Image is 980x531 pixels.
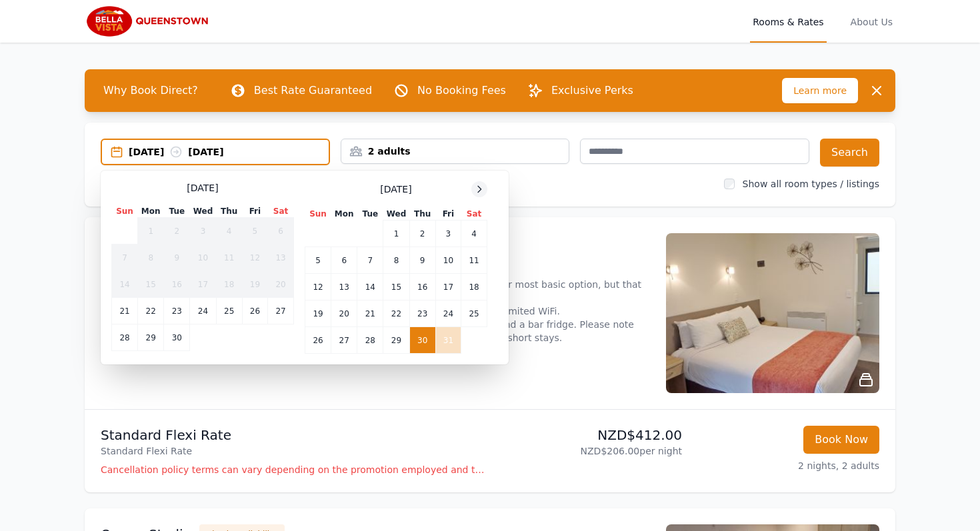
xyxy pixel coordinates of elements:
td: 23 [409,300,435,327]
td: 21 [112,298,138,324]
td: 27 [268,298,294,324]
p: Best Rate Guaranteed [254,83,372,99]
th: Tue [164,205,190,218]
p: NZD$206.00 per night [495,444,682,458]
td: 7 [357,247,383,274]
td: 2 [409,221,435,247]
th: Thu [409,208,435,221]
td: 15 [383,274,409,300]
td: 14 [112,271,138,298]
td: 28 [357,327,383,354]
td: 25 [461,300,487,327]
td: 17 [190,271,216,298]
td: 30 [409,327,435,354]
td: 29 [383,327,409,354]
td: 1 [138,218,164,245]
td: 11 [461,247,487,274]
div: [DATE] [DATE] [129,145,329,159]
td: 26 [305,327,331,354]
td: 18 [461,274,487,300]
td: 1 [383,221,409,247]
th: Mon [138,205,164,218]
td: 4 [461,221,487,247]
td: 18 [216,271,242,298]
td: 10 [190,245,216,271]
td: 4 [216,218,242,245]
th: Sun [112,205,138,218]
td: 22 [138,298,164,324]
td: 16 [409,274,435,300]
th: Fri [435,208,461,221]
p: Cancellation policy terms can vary depending on the promotion employed and the time of stay of th... [101,463,485,476]
span: [DATE] [380,183,411,196]
td: 20 [331,300,357,327]
th: Sat [461,208,487,221]
p: 2 nights, 2 adults [693,459,879,472]
td: 15 [138,271,164,298]
button: Search [820,139,879,167]
td: 27 [331,327,357,354]
p: Exclusive Perks [551,83,633,99]
td: 7 [112,245,138,271]
div: 2 adults [341,145,569,158]
td: 28 [112,324,138,351]
td: 11 [216,245,242,271]
td: 29 [138,324,164,351]
td: 3 [190,218,216,245]
p: NZD$412.00 [495,426,682,444]
img: Bella Vista Queenstown [85,5,213,37]
label: Show all room types / listings [743,179,879,189]
td: 31 [435,327,461,354]
th: Fri [242,205,267,218]
th: Sun [305,208,331,221]
td: 6 [268,218,294,245]
p: Standard Flexi Rate [101,426,485,444]
td: 26 [242,298,267,324]
td: 23 [164,298,190,324]
td: 14 [357,274,383,300]
th: Thu [216,205,242,218]
th: Wed [383,208,409,221]
th: Mon [331,208,357,221]
td: 22 [383,300,409,327]
td: 5 [242,218,267,245]
th: Wed [190,205,216,218]
p: No Booking Fees [417,83,506,99]
span: Learn more [782,78,858,103]
th: Sat [268,205,294,218]
td: 2 [164,218,190,245]
td: 9 [409,247,435,274]
td: 6 [331,247,357,274]
td: 13 [268,245,294,271]
td: 3 [435,221,461,247]
td: 12 [242,245,267,271]
td: 9 [164,245,190,271]
td: 10 [435,247,461,274]
td: 25 [216,298,242,324]
td: 21 [357,300,383,327]
span: Why Book Direct? [93,77,209,104]
td: 17 [435,274,461,300]
td: 24 [190,298,216,324]
td: 8 [383,247,409,274]
button: Book Now [803,426,879,454]
td: 16 [164,271,190,298]
span: [DATE] [187,181,218,195]
td: 19 [242,271,267,298]
td: 13 [331,274,357,300]
td: 30 [164,324,190,351]
td: 5 [305,247,331,274]
td: 24 [435,300,461,327]
td: 8 [138,245,164,271]
th: Tue [357,208,383,221]
p: Standard Flexi Rate [101,444,485,458]
td: 19 [305,300,331,327]
td: 20 [268,271,294,298]
td: 12 [305,274,331,300]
